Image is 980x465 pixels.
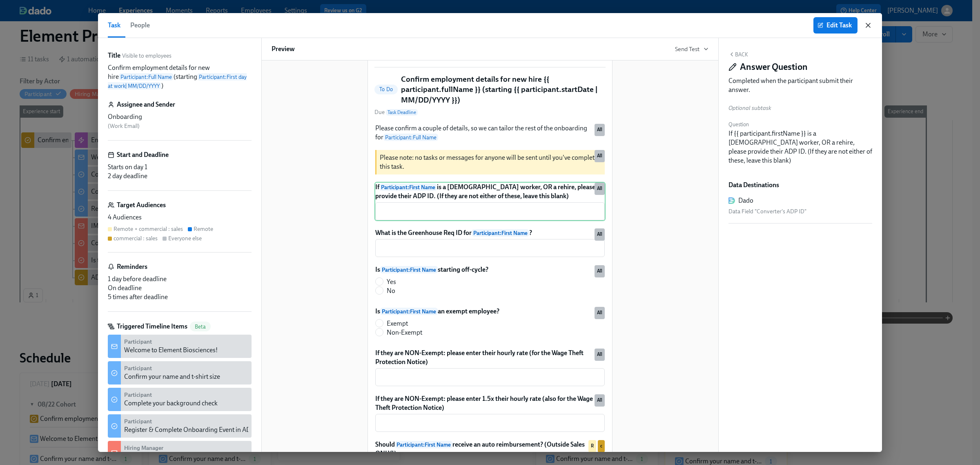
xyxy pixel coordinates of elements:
div: If they are NON-Exempt: please enter 1.5x their hourly rate (also for the Wage Theft Protection N... [374,393,606,433]
div: Data Field "Converter's ADP ID" [728,207,872,217]
span: People [130,20,150,31]
strong: Participant [124,418,152,425]
div: Starts on day 1 [108,163,252,172]
h6: Reminders [117,262,147,271]
div: ParticipantComplete your background check [108,388,252,411]
div: Used by all audiences [595,228,605,241]
h5: Confirm employment details for new hire {{ participant.fullName }} (starting {{ participant.start... [401,74,606,105]
div: IsParticipant:First Namestarting off-cycle?YesNoAll [374,264,606,300]
div: Please confirm a couple of details, so we can tailor the rest of the onboarding forParticipant:Fu... [374,123,606,143]
div: Remote [194,225,213,233]
h6: Assignee and Sender [117,100,175,109]
div: Please note: no tasks or messages for anyone will be sent until you've completed this task.All [374,149,606,175]
strong: Participant [124,391,152,398]
button: Send Test [675,45,708,53]
span: To Do [374,86,398,92]
span: Visible to employees [122,52,171,60]
div: ParticipantConfirm your name and t-shirt size [108,361,252,385]
div: commercial : sales [114,235,158,242]
div: Used by all audiences [595,124,605,136]
div: Used by all audiences [595,307,605,319]
h6: Preview [272,45,295,54]
span: 2 day deadline [108,172,147,180]
div: Confirm your name and t-shirt size [124,372,220,381]
div: ParticipantRegister & Complete Onboarding Event in ADP [108,414,252,438]
div: Used by all audiences [595,265,605,277]
span: ( Work Email ) [108,123,140,130]
i: Optional subtask [728,105,771,112]
h4: Answer Question [740,61,808,73]
div: IfParticipant:First Nameis a [DEMOGRAPHIC_DATA] worker, OR a rehire, please provide their ADP ID.... [374,182,606,221]
p: Confirm employment details for new hire (starting ) [108,63,252,90]
h6: Target Audiences [117,201,166,210]
label: Question [728,120,872,129]
div: Used by Remote + commercial : sales audience [588,440,596,452]
span: Due [374,108,418,116]
span: Edit Task [819,21,852,29]
div: IsParticipant:First Namean exempt employee?ExemptNon-ExemptAll [374,306,606,341]
strong: Participant [124,365,152,372]
div: Completed when the participant submit their answer. [728,76,872,94]
div: Used by all audiences [595,394,605,407]
div: Remote + commercial : sales [114,225,183,233]
div: 1 day before deadline [108,275,252,284]
div: What is the Greenhouse Req ID forParticipant:First Name?All [374,228,606,258]
div: 5 times after deadline [108,293,252,302]
div: ParticipantWelcome to Element Biosciences! [108,335,252,358]
h6: Start and Deadline [117,150,169,159]
div: If {{ participant.firstName }} is a [DEMOGRAPHIC_DATA] worker, OR a rehire, please provide their ... [728,129,872,165]
div: If they are NON-Exempt: please enter their hourly rate (for the Wage Theft Protection Notice)All [374,348,606,387]
span: Beta [190,324,211,330]
div: On deadline [108,284,252,293]
strong: Hiring Manager [124,445,163,452]
strong: Participant [124,338,152,345]
div: Used by all audiences [595,150,605,162]
div: 4 Audiences [108,213,252,222]
span: Task Deadline [386,109,418,116]
span: Participant : Full Name [119,73,174,80]
h6: Data Destinations [728,181,872,190]
div: Used by all audiences [595,183,605,195]
label: Title [108,51,120,60]
div: Used by all audiences [595,349,605,361]
span: Task [108,20,120,31]
button: Edit Task [813,17,857,34]
div: Used by commercial : sales audience [598,440,605,452]
div: Welcome to Element Biosciences! [124,346,218,355]
div: Dado [738,196,753,205]
div: Onboarding [108,112,252,121]
div: Hiring ManagerIMPORTANT: {{ participant.fullName }} has accepted our offer! [108,441,252,464]
div: Everyone else [168,235,202,242]
h6: Triggered Timeline Items [117,322,187,331]
div: Complete your background check [124,399,218,408]
div: Register & Complete Onboarding Event in ADP [124,425,255,434]
button: Back [728,51,748,58]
